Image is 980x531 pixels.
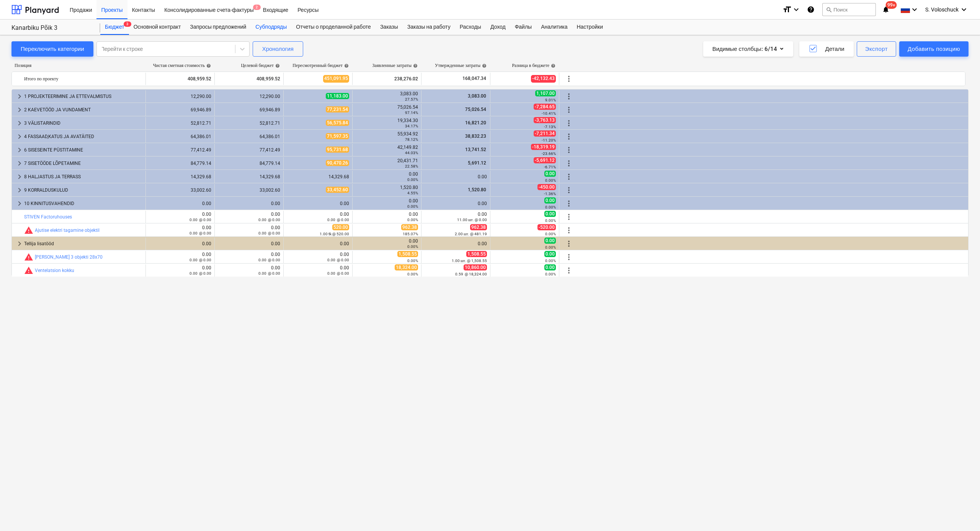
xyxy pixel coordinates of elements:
a: Доход [486,20,510,35]
span: 18,324.00 [395,264,418,270]
span: 962.38 [470,224,487,230]
span: Сопутствующие расходы превышают пересмотренный бюджет [24,252,33,262]
div: Пересмотренный бюджет [292,63,349,68]
span: 0.00 [544,171,556,177]
span: Больше действий [564,145,573,155]
span: 5,691.12 [467,160,487,166]
div: Хронология [262,44,294,54]
small: 97.14% [405,111,418,115]
div: 55,934.92 [356,131,418,142]
span: keyboard_arrow_right [15,132,24,141]
div: 69,946.89 [149,107,211,112]
small: -23.66% [542,151,556,156]
div: 2 KAEVETÖÖD JA VUNDAMENT [24,104,142,116]
span: keyboard_arrow_right [15,105,24,114]
div: 0.00 [218,265,280,276]
a: Заказы на работу [403,20,455,35]
span: 95,731.68 [326,147,349,153]
div: 84,779.14 [218,161,280,166]
div: 0.00 [425,241,487,246]
button: Детали [799,41,854,57]
span: 0.00 [544,251,556,257]
div: 0.00 [287,241,349,246]
div: Видимые столбцы : 6/14 [712,44,784,54]
span: 33,452.60 [326,187,349,193]
small: 44.03% [405,151,418,155]
a: Отчеты о проделанной работе [291,20,376,35]
a: [PERSON_NAME] 3 objekti 28x70 [35,254,103,260]
div: 33,002.60 [218,187,280,193]
div: Kanarbiku Põik 3 [11,24,91,32]
small: 0.00% [407,259,418,263]
small: 78.12% [405,137,418,142]
small: 0.00% [407,272,418,276]
small: 0.00 @ 0.00 [189,231,211,235]
small: 0.00% [545,218,556,223]
span: search [826,7,832,13]
small: -11.20% [542,138,556,142]
span: help [412,64,418,68]
div: 0.00 [149,212,211,222]
i: notifications [882,5,890,14]
small: 1.00 шт. @ 1,508.55 [452,259,487,263]
small: -10.41% [542,111,556,116]
div: 12,290.00 [218,94,280,99]
span: help [480,64,487,68]
div: 1 PROJEKTEERIMINE JA ETTEVALMISTUS [24,90,142,103]
span: Больше действий [564,226,573,235]
small: 22.58% [405,164,418,168]
div: 0.00 [218,201,280,206]
a: STIVEN Factoruhouses [24,214,72,220]
span: 520.00 [332,224,349,230]
div: 0.00 [149,265,211,276]
span: Больше действий [564,92,573,101]
div: 52,812.71 [149,121,211,126]
button: Поиск [822,3,876,16]
span: Больше действий [564,186,573,195]
span: 11,183.00 [326,93,349,99]
small: 0.00% [545,245,556,249]
div: 8 HALJASTUS JA TERRASS [24,171,142,183]
div: 69,946.89 [218,107,280,112]
span: help [343,64,349,68]
small: 0.00 @ 0.00 [189,271,211,275]
div: 6 SISESEINTE PÜSTITAMINE [24,144,142,156]
div: 52,812.71 [218,121,280,126]
div: Субподряды [251,20,291,35]
div: 14,329.68 [287,174,349,179]
div: 84,779.14 [149,161,211,166]
small: 0.00 @ 0.00 [258,218,280,222]
div: 1,520.80 [356,185,418,195]
span: keyboard_arrow_right [15,119,24,128]
span: -3,763.13 [534,117,556,123]
span: help [205,64,211,68]
span: Сопутствующие расходы превышают пересмотренный бюджет [24,226,33,235]
span: help [274,64,280,68]
span: 962.38 [401,224,418,230]
small: 0.00% [407,218,418,222]
div: Заказы [376,20,403,35]
small: 1.00 tk @ 520.00 [320,232,349,236]
div: 0.00 [149,241,211,246]
small: 0.00% [407,178,418,182]
small: 185.07% [403,232,418,236]
div: 0.00 [356,198,418,209]
span: Больше действий [564,74,573,83]
a: Основной контракт [129,20,186,35]
a: Аналитика [536,20,572,35]
div: Файлы [510,20,536,35]
small: 0.00 @ 0.00 [258,231,280,235]
span: 0.00 [544,238,556,244]
span: Больше действий [564,239,573,248]
i: База знаний [807,5,815,14]
div: 0.00 [218,225,280,236]
span: 38,832.23 [464,134,487,139]
span: 56,575.84 [326,120,349,126]
div: Tellija lisatööd [24,238,142,250]
span: Больше действий [564,119,573,128]
span: 1,508.55 [397,251,418,257]
span: 168,047.34 [462,75,487,82]
span: 16,821.20 [464,120,487,125]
